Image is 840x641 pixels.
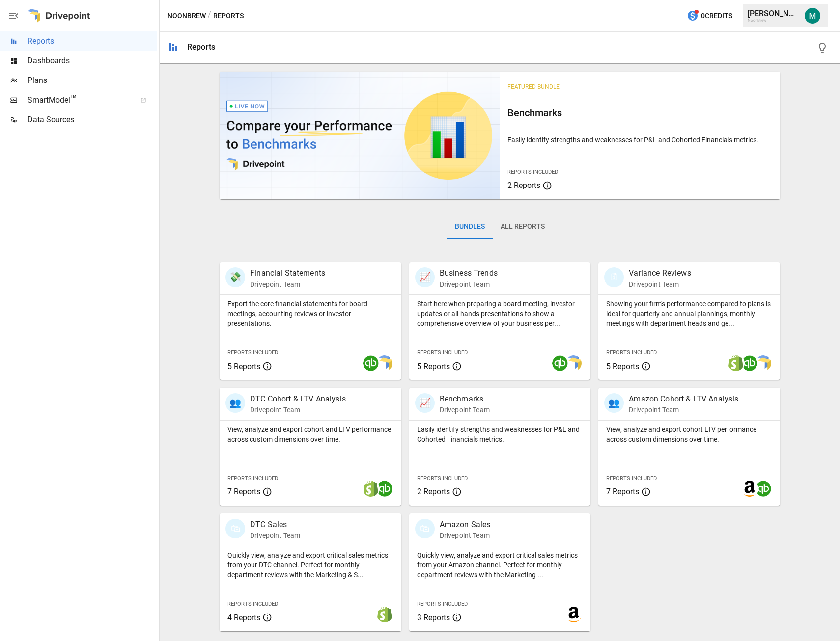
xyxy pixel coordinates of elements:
[227,349,278,356] span: Reports Included
[507,135,772,145] p: Easily identify strengths and weaknesses for P&L and Cohorted Financials metrics.
[748,9,799,18] div: [PERSON_NAME]
[28,75,157,86] span: Plans
[507,83,560,90] span: Featured Bundle
[28,114,157,126] span: Data Sources
[250,393,346,405] p: DTC Cohort & LTV Analysis
[756,481,771,497] img: quickbooks
[377,607,392,622] img: shopify
[447,215,493,239] button: Bundles
[805,8,820,24] img: Michael Gross
[606,362,639,371] span: 5 Reports
[440,279,498,289] p: Drivepoint Team
[168,10,206,22] button: NoonBrew
[377,355,392,371] img: smart model
[225,393,245,413] div: 👥
[417,475,468,481] span: Reports Included
[227,487,260,496] span: 7 Reports
[507,169,558,175] span: Reports Included
[227,362,260,371] span: 5 Reports
[227,550,393,580] p: Quickly view, analyze and export critical sales metrics from your DTC channel. Perfect for monthl...
[415,393,435,413] div: 📈
[440,531,491,540] p: Drivepoint Team
[552,355,568,371] img: quickbooks
[507,105,772,121] h6: Benchmarks
[440,519,491,531] p: Amazon Sales
[507,181,540,190] span: 2 Reports
[208,10,211,22] div: /
[701,10,732,22] span: 0 Credits
[28,94,130,106] span: SmartModel
[415,519,435,538] div: 🛍
[227,425,393,444] p: View, analyze and export cohort and LTV performance across custom dimensions over time.
[629,267,691,279] p: Variance Reviews
[250,531,300,540] p: Drivepoint Team
[440,267,498,279] p: Business Trends
[227,299,393,328] p: Export the core financial statements for board meetings, accounting reviews or investor presentat...
[493,215,553,239] button: All Reports
[629,405,738,415] p: Drivepoint Team
[604,267,624,287] div: 🗓
[377,481,392,497] img: quickbooks
[566,607,582,622] img: amazon
[363,481,379,497] img: shopify
[250,279,325,289] p: Drivepoint Team
[363,355,379,371] img: quickbooks
[606,425,772,444] p: View, analyze and export cohort LTV performance across custom dimensions over time.
[606,487,639,496] span: 7 Reports
[629,279,691,289] p: Drivepoint Team
[227,475,278,481] span: Reports Included
[225,267,245,287] div: 💸
[225,519,245,538] div: 🛍
[742,481,757,497] img: amazon
[799,2,826,29] button: Michael Gross
[440,393,490,405] p: Benchmarks
[417,425,583,444] p: Easily identify strengths and weaknesses for P&L and Cohorted Financials metrics.
[748,18,799,23] div: NoonBrew
[604,393,624,413] div: 👥
[417,601,468,607] span: Reports Included
[606,475,657,481] span: Reports Included
[220,72,500,199] img: video thumbnail
[566,355,582,371] img: smart model
[417,299,583,328] p: Start here when preparing a board meeting, investor updates or all-hands presentations to show a ...
[606,299,772,328] p: Showing your firm's performance compared to plans is ideal for quarterly and annual plannings, mo...
[728,355,744,371] img: shopify
[227,613,260,622] span: 4 Reports
[70,93,77,105] span: ™
[28,55,157,67] span: Dashboards
[417,487,450,496] span: 2 Reports
[683,7,736,25] button: 0Credits
[742,355,757,371] img: quickbooks
[606,349,657,356] span: Reports Included
[417,613,450,622] span: 3 Reports
[417,362,450,371] span: 5 Reports
[250,405,346,415] p: Drivepoint Team
[629,393,738,405] p: Amazon Cohort & LTV Analysis
[250,267,325,279] p: Financial Statements
[250,519,300,531] p: DTC Sales
[415,267,435,287] div: 📈
[440,405,490,415] p: Drivepoint Team
[28,35,157,47] span: Reports
[756,355,771,371] img: smart model
[227,601,278,607] span: Reports Included
[417,349,468,356] span: Reports Included
[187,42,215,52] div: Reports
[417,550,583,580] p: Quickly view, analyze and export critical sales metrics from your Amazon channel. Perfect for mon...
